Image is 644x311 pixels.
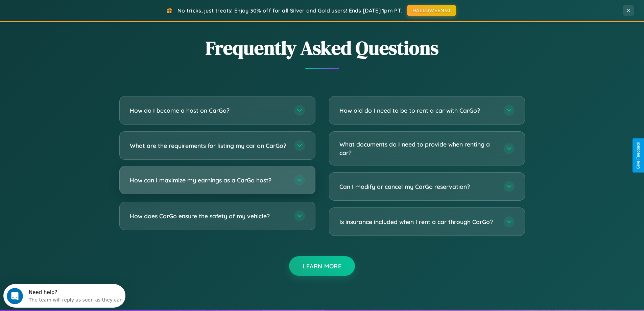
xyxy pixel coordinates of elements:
[339,106,497,115] h3: How old do I need to be to rent a car with CarGo?
[339,140,497,157] h3: What documents do I need to provide when renting a car?
[3,284,125,308] iframe: Intercom live chat discovery launcher
[130,141,287,150] h3: What are the requirements for listing my car on CarGo?
[25,6,119,11] div: Need help?
[177,7,402,14] span: No tricks, just treats! Enjoy 30% off for all Silver and Gold users! Ends [DATE] 1pm PT.
[339,218,497,226] h3: Is insurance included when I rent a car through CarGo?
[25,11,119,18] div: The team will reply as soon as they can
[3,3,126,21] div: Open Intercom Messenger
[339,182,497,191] h3: Can I modify or cancel my CarGo reservation?
[407,5,456,16] button: HALLOWEEN30
[7,288,23,304] iframe: Intercom live chat
[636,142,641,169] div: Give Feedback
[289,256,355,276] button: Learn More
[130,176,287,184] h3: How can I maximize my earnings as a CarGo host?
[119,35,525,61] h2: Frequently Asked Questions
[130,106,287,115] h3: How do I become a host on CarGo?
[130,212,287,220] h3: How does CarGo ensure the safety of my vehicle?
